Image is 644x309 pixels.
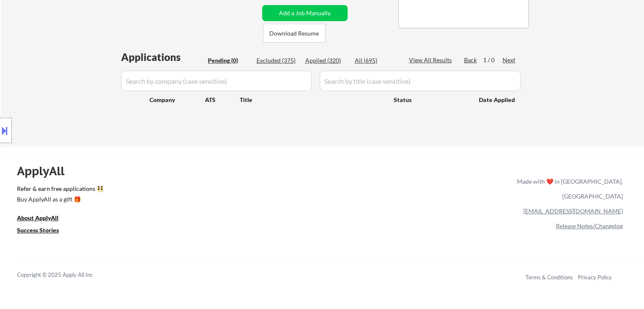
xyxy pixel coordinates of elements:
[149,96,205,104] div: Company
[479,96,516,104] div: Date Applied
[503,56,516,64] div: Next
[17,226,70,236] a: Success Stories
[409,56,454,64] div: View All Results
[514,174,623,204] div: Made with ❤️ in [GEOGRAPHIC_DATA], [GEOGRAPHIC_DATA]
[525,274,573,281] a: Terms & Conditions
[262,5,348,21] button: Add a Job Manually
[257,56,299,65] div: Excluded (375)
[523,207,623,215] a: [EMAIL_ADDRESS][DOMAIN_NAME]
[464,56,478,64] div: Back
[17,226,59,234] u: Success Stories
[320,71,521,91] input: Search by title (case sensitive)
[17,271,114,279] div: Copyright © 2025 Apply All Inc
[205,96,240,104] div: ATS
[17,213,70,224] a: About ApplyAll
[394,92,467,107] div: Status
[240,96,386,104] div: Title
[208,56,250,65] div: Pending (0)
[355,56,397,65] div: All (695)
[121,71,312,91] input: Search by company (case sensitive)
[17,214,58,221] u: About ApplyAll
[305,56,348,65] div: Applied (320)
[578,274,612,281] a: Privacy Policy
[17,186,340,195] a: Refer & earn free applications 👯‍♀️
[121,52,205,62] div: Applications
[556,222,623,229] a: Release Notes/Changelog
[483,56,503,64] div: 1 / 0
[263,24,326,43] button: Download Resume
